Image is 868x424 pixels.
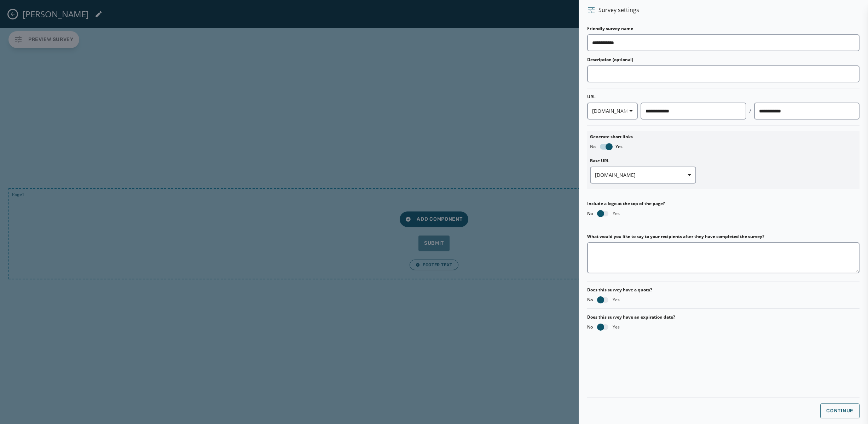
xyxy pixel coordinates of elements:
[641,103,746,120] input: Client slug
[587,201,860,207] label: Include a logo at the top of the page?
[590,158,696,164] label: Base URL
[749,107,751,115] div: /
[595,172,691,179] span: [DOMAIN_NAME]
[590,134,857,140] label: Generate short links
[613,324,620,330] span: Yes
[615,144,623,150] span: Yes
[587,234,764,239] label: What would you like to say to your recipients after they have completed the survey?
[826,408,853,414] span: Continue
[613,211,620,216] span: Yes
[587,26,633,31] label: Friendly survey name
[587,211,593,216] span: No
[820,403,860,418] button: Continue
[754,103,860,120] input: Survey slug
[590,144,596,150] span: No
[587,94,860,100] div: URL
[592,108,633,115] span: [DOMAIN_NAME]
[587,287,652,293] label: Does this survey have a quota?
[587,324,593,330] span: No
[587,314,860,320] label: Does this survey have an expiration date?
[587,57,633,63] label: Description (optional)
[590,167,696,184] button: [DOMAIN_NAME]
[6,6,265,13] body: Rich Text Area
[598,6,639,14] span: Survey settings
[587,297,593,303] span: No
[587,103,638,120] button: [DOMAIN_NAME]
[613,297,620,303] span: Yes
